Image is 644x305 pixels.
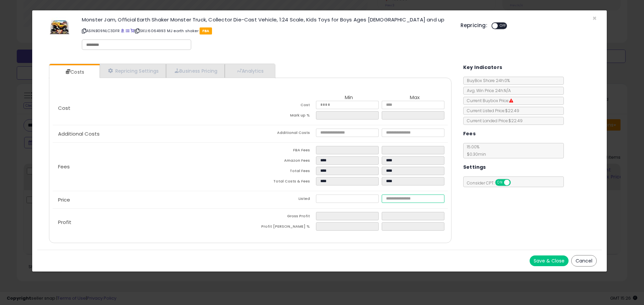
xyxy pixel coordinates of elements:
[464,144,486,157] span: 15.00 %
[250,177,316,187] td: Total Costs & Fees
[464,180,520,186] span: Consider CPT:
[382,95,447,101] th: Max
[464,151,486,157] span: $0.30 min
[592,13,597,23] span: ×
[571,255,597,266] button: Cancel
[53,164,250,169] p: Fees
[463,63,502,72] h5: Key Indicators
[100,64,166,78] a: Repricing Settings
[225,64,274,78] a: Analytics
[498,23,508,29] span: OFF
[464,98,513,103] span: Current Buybox Price:
[464,78,510,83] span: BuyBox Share 24h: 0%
[49,65,99,79] a: Costs
[250,129,316,139] td: Additional Costs
[130,28,134,33] a: Your listing only
[200,27,212,34] span: FBA
[126,28,129,33] a: All offer listings
[464,108,519,113] span: Current Listed Price: $22.49
[166,64,225,78] a: Business Pricing
[250,146,316,156] td: FBA Fees
[50,17,70,37] img: 513tYB8nIVL._SL60_.jpg
[464,118,523,124] span: Current Landed Price: $22.49
[530,255,569,266] button: Save & Close
[250,167,316,177] td: Total Fees
[82,25,450,36] p: ASIN: B09NLC3DFR | SKU: 6064993 MJ earth shaker
[496,180,504,185] span: ON
[509,180,520,185] span: OFF
[250,222,316,233] td: Profit [PERSON_NAME] %
[463,130,476,138] h5: Fees
[461,23,487,28] h5: Repricing:
[509,99,513,103] i: Suppressed Buy Box
[250,212,316,222] td: Gross Profit
[121,28,124,33] a: BuyBox page
[464,88,511,93] span: Avg. Win Price 24h: N/A
[53,105,250,111] p: Cost
[463,163,486,171] h5: Settings
[250,101,316,111] td: Cost
[250,111,316,122] td: Mark up %
[250,156,316,167] td: Amazon Fees
[316,95,382,101] th: Min
[82,17,450,22] h3: Monster Jam, Official Earth Shaker Monster Truck, Collector Die-Cast Vehicle, 1:24 Scale, Kids To...
[250,195,316,205] td: Listed
[53,220,250,225] p: Profit
[53,131,250,137] p: Additional Costs
[53,197,250,203] p: Price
